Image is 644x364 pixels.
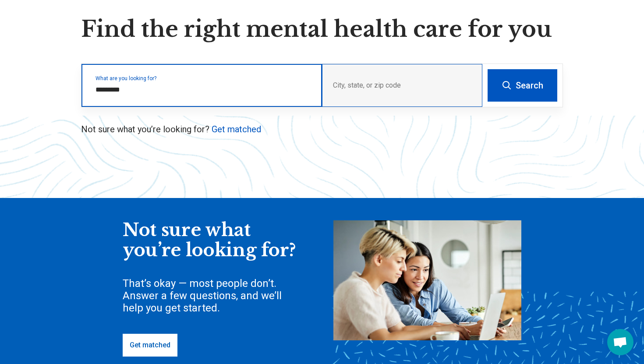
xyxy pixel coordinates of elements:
a: Get matched [123,334,177,357]
button: Search [488,69,557,102]
h1: Find the right mental health care for you [81,16,563,42]
label: What are you looking for? [96,76,311,81]
p: Not sure what you’re looking for? [81,123,563,135]
div: Not sure what you’re looking for? [123,220,298,260]
a: Open chat [607,329,633,355]
a: Get matched [212,124,261,134]
div: That’s okay — most people don’t. Answer a few questions, and we’ll help you get started. [123,277,298,314]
